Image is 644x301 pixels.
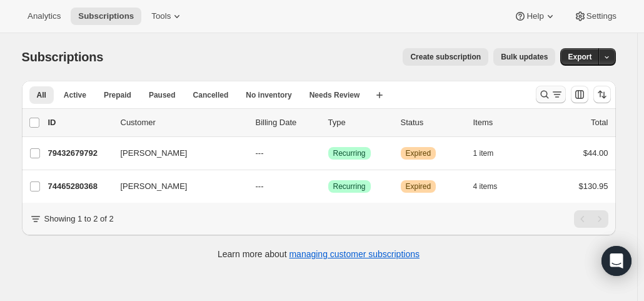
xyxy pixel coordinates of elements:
p: 79432679792 [48,147,111,160]
span: 4 items [473,181,498,191]
div: 74465280368[PERSON_NAME]---SuccessRecurringWarningExpired4 items$130.95 [48,178,608,195]
span: Expired [406,181,431,191]
span: $130.95 [579,181,608,191]
span: Bulk updates [501,52,548,62]
p: Learn more about [218,248,420,260]
p: Showing 1 to 2 of 2 [44,213,114,225]
span: All [37,90,46,100]
span: Cancelled [193,90,229,100]
span: Recurring [333,181,366,191]
span: Needs Review [309,90,360,100]
button: [PERSON_NAME] [113,176,238,196]
div: IDCustomerBilling DateTypeStatusItemsTotal [48,116,608,129]
span: --- [256,148,264,158]
button: Settings [566,8,624,25]
span: Subscriptions [22,50,104,64]
p: ID [48,116,111,129]
button: Customize table column order and visibility [571,86,588,103]
button: Create subscription [403,48,488,66]
button: [PERSON_NAME] [113,143,238,163]
div: Open Intercom Messenger [601,246,631,276]
p: Total [591,116,608,129]
span: Prepaid [104,90,131,100]
button: Search and filter results [536,86,566,103]
span: [PERSON_NAME] [121,180,188,193]
button: 1 item [473,145,508,162]
button: Sort the results [593,86,611,103]
span: Export [568,52,591,62]
p: 74465280368 [48,180,111,193]
nav: Pagination [574,210,608,228]
span: --- [256,181,264,191]
div: 79432679792[PERSON_NAME]---SuccessRecurringWarningExpired1 item$44.00 [48,145,608,162]
button: Bulk updates [493,48,555,66]
span: Subscriptions [78,11,134,21]
span: Help [526,11,543,21]
span: Expired [406,148,431,158]
button: Export [560,48,599,66]
span: Recurring [333,148,366,158]
p: Billing Date [256,116,318,129]
div: Items [473,116,536,129]
button: Analytics [20,8,68,25]
span: Analytics [28,11,61,21]
span: 1 item [473,148,494,158]
span: Create subscription [410,52,481,62]
span: [PERSON_NAME] [121,147,188,160]
span: Tools [151,11,171,21]
div: Type [328,116,391,129]
span: No inventory [246,90,291,100]
p: Status [401,116,463,129]
span: $44.00 [583,148,608,158]
button: Create new view [370,86,390,104]
button: Subscriptions [71,8,141,25]
button: Tools [144,8,191,25]
span: Settings [586,11,616,21]
a: managing customer subscriptions [289,249,420,259]
button: 4 items [473,178,511,195]
span: Active [64,90,86,100]
button: Help [506,8,563,25]
span: Paused [149,90,176,100]
p: Customer [121,116,246,129]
